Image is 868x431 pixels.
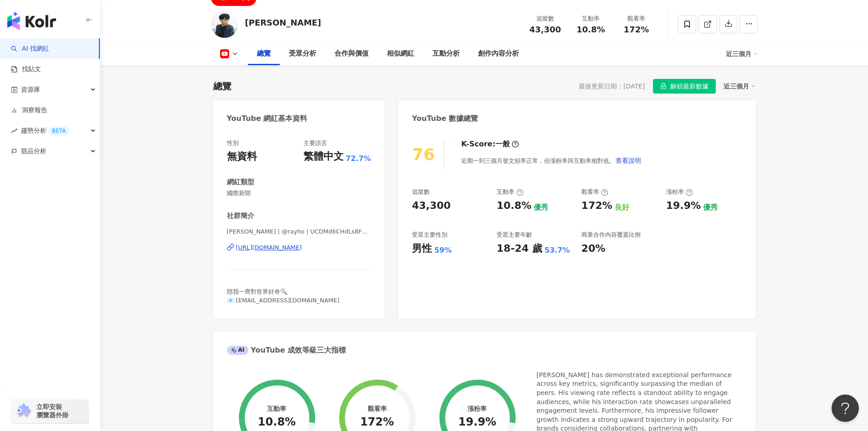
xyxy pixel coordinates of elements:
div: 觀看率 [581,188,608,196]
div: YouTube 網紅基本資料 [227,114,308,124]
img: logo [7,12,56,30]
div: 良好 [615,203,629,213]
div: 觀看率 [619,14,654,23]
div: 受眾主要性別 [412,231,447,239]
div: 19.9% [666,199,701,213]
span: 查看說明 [616,157,641,164]
div: 總覽 [213,80,231,93]
div: 53.7% [544,245,570,255]
div: [PERSON_NAME] [245,17,321,28]
div: 相似網紅 [387,48,414,59]
div: 19.9% [458,416,496,429]
div: 觀看率 [368,405,387,412]
div: 互動率 [267,405,286,412]
span: 10.8% [576,25,605,34]
div: 性別 [227,139,239,147]
div: 優秀 [703,203,718,213]
div: 互動率 [574,14,608,23]
div: K-Score : [461,139,519,149]
span: 趨勢分析 [21,120,69,141]
div: 男性 [412,242,432,256]
div: 繁體中文 [303,150,344,164]
div: 172% [581,199,612,213]
div: 互動分析 [432,48,460,59]
span: [PERSON_NAME] | @rayho | UCDMd6CHdLs8FoqZJoRHkJGQ [227,228,371,236]
div: 59% [434,245,452,255]
div: 10.8% [497,199,531,213]
div: 受眾分析 [289,48,316,59]
div: 43,300 [412,199,451,213]
a: chrome extension立即安裝 瀏覽器外掛 [12,399,88,423]
div: 18-24 歲 [497,242,542,256]
iframe: Help Scout Beacon - Open [832,395,859,422]
div: 近三個月 [724,80,755,92]
div: 漲粉率 [666,188,693,196]
span: rise [11,128,17,134]
div: YouTube 數據總覽 [412,114,478,124]
div: 追蹤數 [412,188,430,196]
div: 無資料 [227,150,257,164]
div: 近期一到三個月發文頻率正常，但漲粉率與互動率相對低。 [461,151,642,170]
div: 20% [581,242,606,256]
span: lock [660,83,667,89]
div: 主要語言 [303,139,327,147]
a: searchAI 找網紅 [11,44,49,53]
span: 72.7% [346,154,371,164]
div: 優秀 [534,203,548,213]
div: 76 [412,145,435,164]
div: 10.8% [258,416,296,429]
div: BETA [48,126,69,135]
div: 創作內容分析 [478,48,519,59]
div: 追蹤數 [528,14,563,23]
span: 資源庫 [21,79,40,100]
div: AI [227,346,249,355]
img: chrome extension [15,404,32,418]
a: 洞察報告 [11,106,47,115]
button: 查看說明 [615,151,642,170]
span: 競品分析 [21,141,46,161]
a: 找貼文 [11,65,41,74]
div: 近三個月 [726,47,758,61]
div: YouTube 成效等級三大指標 [227,345,346,355]
div: 商業合作內容覆蓋比例 [581,231,641,239]
span: 國際新聞 [227,189,371,197]
div: 最後更新日期：[DATE] [579,83,645,90]
div: 互動率 [497,188,524,196]
span: 陪我一齊對世界好奇🔍 📧 [EMAIL_ADDRESS][DOMAIN_NAME] [227,288,339,303]
button: 解鎖最新數據 [653,79,716,93]
div: 合作與價值 [334,48,369,59]
div: [URL][DOMAIN_NAME] [236,244,302,252]
div: 172% [360,416,394,429]
div: 網紅類型 [227,177,254,187]
img: KOL Avatar [211,10,238,38]
span: 172% [624,25,649,34]
span: 43,300 [529,25,561,34]
div: 受眾主要年齡 [497,231,532,239]
div: 漲粉率 [467,405,487,412]
div: 一般 [495,139,510,149]
span: 解鎖最新數據 [670,79,709,94]
a: [URL][DOMAIN_NAME] [227,244,371,252]
span: 立即安裝 瀏覽器外掛 [36,403,68,419]
div: 社群簡介 [227,211,254,221]
div: 總覽 [257,48,271,59]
